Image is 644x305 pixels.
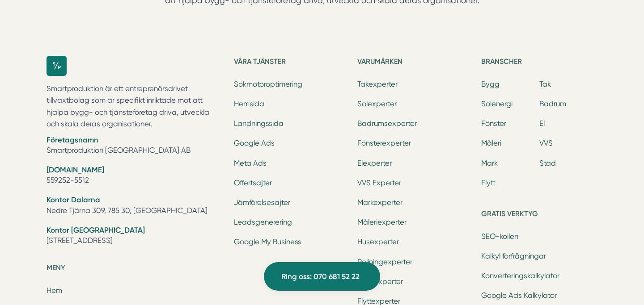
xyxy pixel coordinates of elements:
[234,80,302,88] a: Sökmotoroptimering
[47,83,223,130] p: Smartproduktion är ett entreprenörsdrivet tillväxtbolag som är specifikt inriktade mot att hjälpa...
[357,80,398,88] a: Takexperter
[47,262,223,276] h5: Meny
[481,80,500,88] a: Bygg
[539,119,545,128] a: El
[234,159,267,167] a: Meta Ads
[234,100,264,108] a: Hemsida
[481,119,506,128] a: Fönster
[539,100,566,108] a: Badrum
[481,272,559,280] a: Konverteringskalkylator
[481,252,546,260] a: Kalkyl förfrågningar
[481,179,496,187] a: Flytt
[281,271,360,283] span: Ring oss: 070 681 52 22
[47,195,100,204] strong: Kontor Dalarna
[357,198,402,207] a: Markexperter
[357,258,412,266] a: Reliningexperter
[481,208,597,222] h5: Gratis verktyg
[357,277,403,286] a: Städexperter
[357,179,401,187] a: VVS Experter
[357,159,392,167] a: Elexperter
[47,225,223,248] li: [STREET_ADDRESS]
[357,100,397,108] a: Solexperter
[481,56,597,70] h5: Branscher
[481,139,501,147] a: Måleri
[234,119,284,128] a: Landningssida
[234,198,290,207] a: Jämförelsesajter
[357,119,417,128] a: Badrumsexperter
[47,135,223,158] li: Smartproduktion [GEOGRAPHIC_DATA] AB
[234,139,275,147] a: Google Ads
[357,139,411,147] a: Fönsterexperter
[481,232,518,241] a: SEO-kollen
[481,100,513,108] a: Solenergi
[539,80,551,88] a: Tak
[357,218,407,226] a: Måleriexperter
[234,238,301,246] a: Google My Business
[539,159,556,167] a: Städ
[47,286,62,295] a: Hem
[234,56,350,70] h5: Våra tjänster
[264,262,380,291] a: Ring oss: 070 681 52 22
[47,135,98,144] strong: Företagsnamn
[234,179,272,187] a: Offertsajter
[481,291,557,300] a: Google Ads Kalkylator
[481,159,498,167] a: Mark
[357,56,474,70] h5: Varumärken
[539,139,553,147] a: VVS
[234,218,292,226] a: Leadsgenerering
[47,195,223,217] li: Nedre Tjärna 309, 785 30, [GEOGRAPHIC_DATA]
[47,165,223,188] li: 559252-5512
[357,238,399,246] a: Husexperter
[47,165,104,174] strong: [DOMAIN_NAME]
[47,226,145,234] strong: Kontor [GEOGRAPHIC_DATA]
